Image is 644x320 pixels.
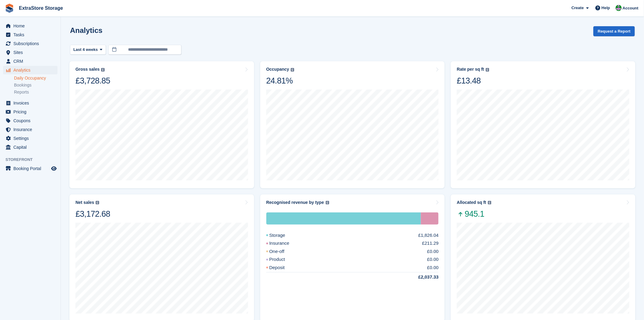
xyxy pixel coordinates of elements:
div: £1,826.04 [418,232,439,239]
span: Coupons [13,116,50,125]
a: menu [3,48,58,57]
a: ExtraStore Storage [16,3,65,13]
img: icon-info-grey-7440780725fd019a000dd9b08b2336e03edf1995a4989e88bcd33f0948082b44.svg [291,68,294,72]
span: Insurance [13,125,50,134]
img: icon-info-grey-7440780725fd019a000dd9b08b2336e03edf1995a4989e88bcd33f0948082b44.svg [96,201,99,204]
a: menu [3,66,58,74]
a: menu [3,116,58,125]
span: Tasks [13,30,50,39]
div: £211.29 [422,240,439,247]
a: menu [3,164,58,173]
span: Booking Portal [13,164,50,173]
div: One-off [266,248,299,255]
div: Gross sales [75,67,100,72]
span: Home [13,22,50,30]
div: 24.81% [266,76,294,86]
span: Settings [13,134,50,143]
a: menu [3,134,58,143]
a: menu [3,57,58,66]
a: menu [3,99,58,107]
div: £0.00 [427,248,439,255]
a: Daily Occupancy [14,75,58,81]
span: Invoices [13,99,50,107]
span: Capital [13,143,50,151]
div: £3,728.85 [75,76,110,86]
a: menu [3,143,58,151]
a: Bookings [14,82,58,88]
span: Sites [13,48,50,57]
a: Reports [14,89,58,95]
div: Recognised revenue by type [266,200,324,205]
h2: Analytics [70,26,103,34]
span: CRM [13,57,50,66]
img: icon-info-grey-7440780725fd019a000dd9b08b2336e03edf1995a4989e88bcd33f0948082b44.svg [101,68,105,72]
div: Allocated sq ft [457,200,486,205]
span: Pricing [13,108,50,116]
span: Last 4 weeks [73,47,98,53]
a: menu [3,22,58,30]
a: menu [3,30,58,39]
button: Last 4 weeks [70,45,106,55]
div: £0.00 [427,264,439,271]
img: Grant Daniel [616,5,622,11]
div: Occupancy [266,67,289,72]
a: menu [3,39,58,48]
span: 945.1 [457,209,491,219]
span: Storefront [5,157,61,163]
span: Subscriptions [13,39,50,48]
span: Help [602,5,610,11]
a: menu [3,125,58,134]
div: Rate per sq ft [457,67,484,72]
div: Storage [266,232,300,239]
div: Storage [266,212,421,225]
a: Preview store [50,165,58,172]
div: £13.48 [457,76,489,86]
a: menu [3,108,58,116]
div: £0.00 [427,256,439,263]
span: Analytics [13,66,50,74]
span: Account [623,5,639,11]
div: Insurance [421,212,439,225]
div: Product [266,256,300,263]
button: Request a Report [593,26,635,36]
div: £2,037.33 [404,274,439,281]
img: icon-info-grey-7440780725fd019a000dd9b08b2336e03edf1995a4989e88bcd33f0948082b44.svg [326,201,329,204]
img: icon-info-grey-7440780725fd019a000dd9b08b2336e03edf1995a4989e88bcd33f0948082b44.svg [488,201,492,204]
img: stora-icon-8386f47178a22dfd0bd8f6a31ec36ba5ce8667c1dd55bd0f319d3a0aa187defe.svg [5,4,14,13]
span: Create [572,5,584,11]
div: Insurance [266,240,304,247]
div: £3,172.68 [75,209,110,219]
img: icon-info-grey-7440780725fd019a000dd9b08b2336e03edf1995a4989e88bcd33f0948082b44.svg [486,68,489,72]
div: Deposit [266,264,299,271]
div: Net sales [75,200,94,205]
